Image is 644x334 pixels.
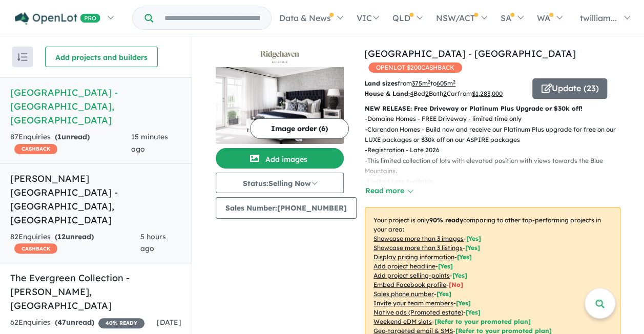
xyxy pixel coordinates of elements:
p: - This limited collection of lots with elevated position with views towards the Blue Mountains. [365,156,629,177]
span: 40 % READY [98,318,144,328]
u: 2 [425,90,429,97]
span: 15 minutes ago [131,132,168,154]
h5: [GEOGRAPHIC_DATA] - [GEOGRAPHIC_DATA] , [GEOGRAPHIC_DATA] [10,86,181,127]
u: Display pricing information [373,253,454,261]
span: to [430,79,455,87]
p: - Domaine Homes - FREE Driveway - limited time only [365,114,629,124]
span: 5 hours ago [140,232,165,254]
strong: ( unread) [55,132,90,141]
button: Read more [365,185,413,197]
button: Image order (6) [250,118,349,139]
img: Openlot PRO Logo White [15,12,100,25]
u: Invite your team members [373,299,453,307]
span: OPENLOT $ 200 CASHBACK [368,62,462,73]
button: Sales Number:[PHONE_NUMBER] [216,197,357,219]
a: [GEOGRAPHIC_DATA] - [GEOGRAPHIC_DATA] [364,48,576,59]
button: Add projects and builders [45,47,158,67]
div: 87 Enquir ies [10,131,131,156]
u: Sales phone number [373,290,434,298]
div: 82 Enquir ies [10,231,140,256]
u: Add project headline [373,262,435,270]
span: CASHBACK [14,243,57,254]
p: - Clarendon Homes - Build now and receive our Platinum Plus upgrade for free on our LUXE packages... [365,124,629,145]
span: 12 [57,232,66,241]
span: [ Yes ] [465,244,480,252]
u: 375 m [412,79,430,87]
u: $ 1,283,000 [472,90,503,97]
u: 605 m [437,79,455,87]
span: [Yes] [466,308,481,316]
span: [ Yes ] [466,235,481,242]
span: [ No ] [449,281,463,288]
sup: 2 [453,79,455,85]
u: Showcase more than 3 images [373,235,464,242]
strong: ( unread) [55,232,94,241]
p: Bed Bath Car from [364,89,525,99]
h5: [PERSON_NAME][GEOGRAPHIC_DATA] - [GEOGRAPHIC_DATA] , [GEOGRAPHIC_DATA] [10,172,181,227]
div: 62 Enquir ies [10,317,144,329]
img: Ridgehaven Estate - Elderslie Logo [220,51,340,63]
img: Ridgehaven Estate - Elderslie [216,67,344,144]
b: House & Land: [364,90,410,97]
button: Add images [216,148,344,169]
u: Showcase more than 3 listings [373,244,463,252]
span: [ Yes ] [438,262,453,270]
span: twilliam... [580,13,617,23]
span: [ Yes ] [456,299,471,307]
input: Try estate name, suburb, builder or developer [155,7,269,29]
a: Ridgehaven Estate - Elderslie LogoRidgehaven Estate - Elderslie [216,47,344,144]
button: Status:Selling Now [216,173,344,193]
span: [DATE] [157,318,181,327]
u: Embed Facebook profile [373,281,446,288]
strong: ( unread) [55,318,94,327]
img: sort.svg [17,53,28,61]
span: 47 [57,318,66,327]
b: Land sizes [364,79,398,87]
p: - Registration - Late 2026 [365,145,629,155]
span: 1 [57,132,61,141]
span: CASHBACK [14,144,57,154]
span: [ Yes ] [452,272,467,279]
u: Add project selling-points [373,272,450,279]
span: [ Yes ] [437,290,451,298]
span: [ Yes ] [457,253,472,261]
u: Native ads (Promoted estate) [373,308,463,316]
u: 2 [443,90,447,97]
b: 90 % ready [429,216,463,224]
span: [Refer to your promoted plan] [434,318,531,325]
u: Weekend eDM slots [373,318,432,325]
h5: The Evergreen Collection - [PERSON_NAME] , [GEOGRAPHIC_DATA] [10,271,181,312]
u: 4 [410,90,413,97]
button: Update (23) [532,78,607,99]
sup: 2 [428,79,430,85]
p: from [364,78,525,89]
p: NEW RELEASE: Free Driveway or Platinum Plus Upgrade or $30k off! [365,103,620,114]
p: - Limited Lots Available [365,177,629,187]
